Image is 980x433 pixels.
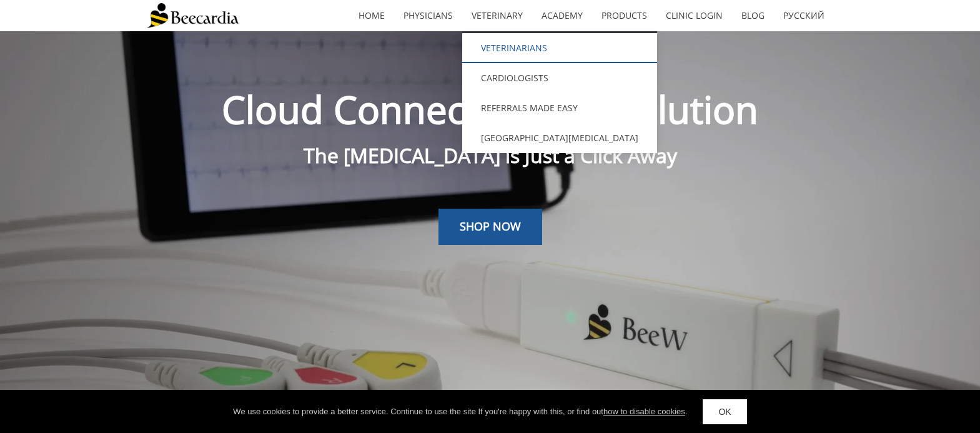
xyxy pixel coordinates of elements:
[462,123,657,153] a: [GEOGRAPHIC_DATA][MEDICAL_DATA]
[774,1,834,30] a: Русский
[732,1,774,30] a: Blog
[349,1,394,30] a: home
[147,3,239,28] img: Beecardia
[462,93,657,123] a: Referrals Made Easy
[222,84,758,135] span: Cloud Connected ECG Solution
[394,1,462,30] a: Physicians
[703,399,746,424] a: OK
[233,406,687,418] div: We use cookies to provide a better service. Continue to use the site If you're happy with this, o...
[532,1,592,30] a: Academy
[592,1,656,30] a: Products
[603,407,685,416] a: how to disable cookies
[462,1,532,30] a: Veterinary
[304,142,677,169] span: The [MEDICAL_DATA] is Just a Click Away
[656,1,732,30] a: Clinic Login
[462,63,657,93] a: Cardiologists
[460,219,521,234] span: SHOP NOW
[438,209,542,245] a: SHOP NOW
[462,33,657,63] a: Veterinarians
